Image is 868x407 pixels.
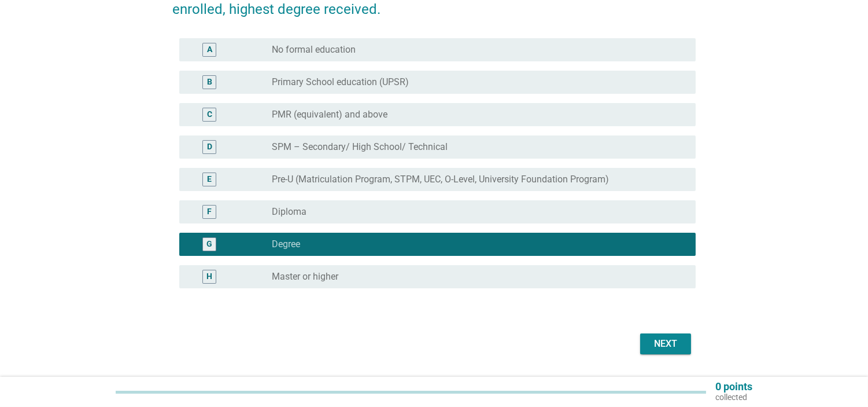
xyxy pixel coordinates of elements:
[207,174,212,186] div: E
[272,44,356,56] label: No formal education
[272,109,387,120] label: PMR (equivalent) and above
[207,44,212,56] div: A
[207,141,212,153] div: D
[640,333,691,354] button: Next
[715,382,752,392] p: 0 points
[207,206,212,218] div: F
[272,76,409,88] label: Primary School education (UPSR)
[207,109,212,121] div: C
[272,174,609,185] label: Pre-U (Matriculation Program, STPM, UEC, O-Level, University Foundation Program)
[715,392,752,402] p: collected
[207,76,212,89] div: B
[272,141,448,153] label: SPM – Secondary/ High School/ Technical
[272,239,300,250] label: Degree
[206,271,212,283] div: H
[649,337,682,351] div: Next
[206,239,212,251] div: G
[272,271,338,283] label: Master or higher
[272,206,306,218] label: Diploma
